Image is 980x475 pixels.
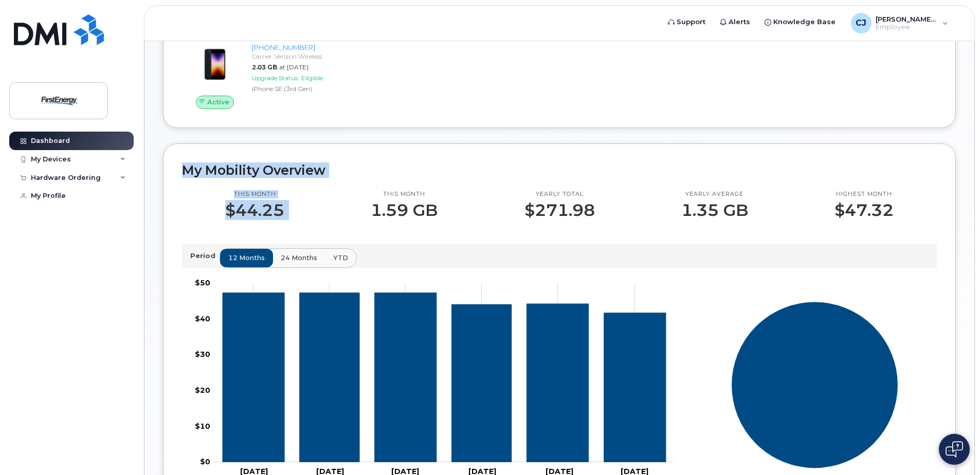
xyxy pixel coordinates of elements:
[279,63,308,71] span: at [DATE]
[190,36,240,85] img: image20231002-3703462-1angbar.jpeg
[834,201,894,220] p: $47.32
[281,253,317,263] span: 24 months
[876,23,937,31] span: Employee
[301,74,323,82] span: Eligible
[773,17,836,27] span: Knowledge Base
[182,162,937,178] h2: My Mobility Overview
[252,74,299,82] span: Upgrade Status:
[225,190,284,198] p: This month
[225,201,284,220] p: $44.25
[223,293,666,462] g: 330-775-0713
[946,441,963,458] img: Open chat
[252,52,357,61] div: Carrier: Verizon Wireless
[195,386,210,395] tspan: $20
[195,279,210,288] tspan: $50
[195,314,210,323] tspan: $40
[524,201,595,220] p: $271.98
[729,17,750,27] span: Alerts
[731,302,898,469] g: Series
[677,17,705,27] span: Support
[182,31,361,109] a: Active[PERSON_NAME][PHONE_NUMBER]Carrier: Verizon Wireless2.03 GBat [DATE]Upgrade Status:Eligible...
[524,190,595,198] p: Yearly total
[200,458,210,467] tspan: $0
[757,12,843,32] a: Knowledge Base
[252,63,277,71] span: 2.03 GB
[195,350,210,359] tspan: $30
[195,422,210,431] tspan: $10
[333,253,348,263] span: YTD
[252,84,357,93] div: iPhone SE (3rd Gen)
[371,201,438,220] p: 1.59 GB
[681,201,748,220] p: 1.35 GB
[834,190,894,198] p: Highest month
[856,17,866,29] span: CJ
[713,12,757,32] a: Alerts
[371,190,438,198] p: This month
[207,97,229,107] span: Active
[190,251,220,261] p: Period
[661,12,713,32] a: Support
[681,190,748,198] p: Yearly average
[844,13,955,33] div: Croston, Jarod (Hughes, Aaron B)
[252,43,357,52] div: [PHONE_NUMBER]
[876,15,937,23] span: [PERSON_NAME] ([PERSON_NAME]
